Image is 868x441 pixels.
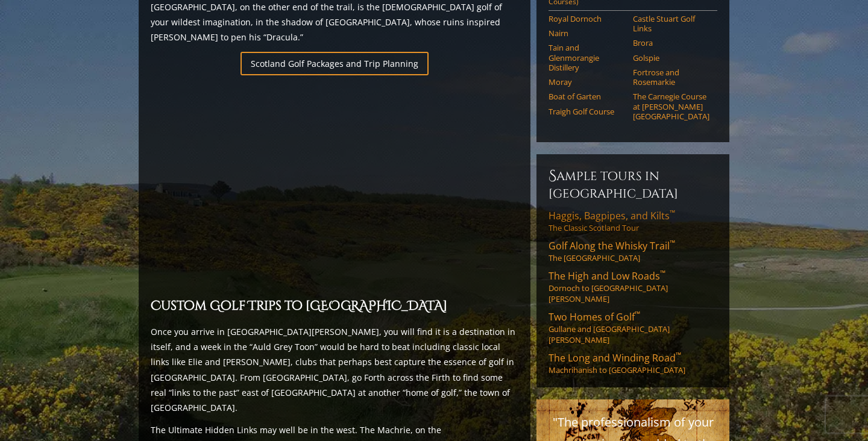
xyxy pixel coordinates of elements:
[633,67,709,87] a: Fortrose and Rosemarkie
[549,77,625,87] a: Moray
[670,208,675,218] sup: ™
[549,107,625,116] a: Traigh Golf Course
[549,28,625,38] a: Nairn
[549,209,675,222] span: Haggis, Bagpipes, and Kilts
[549,239,717,263] a: Golf Along the Whisky Trail™The [GEOGRAPHIC_DATA]
[151,296,518,317] h2: Custom Golf Trips to [GEOGRAPHIC_DATA]
[549,269,717,304] a: The High and Low Roads™Dornoch to [GEOGRAPHIC_DATA][PERSON_NAME]
[151,324,518,415] p: Once you arrive in [GEOGRAPHIC_DATA][PERSON_NAME], you will find it is a destination in itself, a...
[549,269,665,283] span: The High and Low Roads
[549,351,717,375] a: The Long and Winding Road™Machrihanish to [GEOGRAPHIC_DATA]
[549,310,640,324] span: Two Homes of Golf
[549,310,717,345] a: Two Homes of Golf™Gullane and [GEOGRAPHIC_DATA][PERSON_NAME]
[151,83,518,289] iframe: Sir-Nick-favorite-Open-Rota-Venues
[549,351,681,364] span: The Long and Winding Road
[549,14,625,23] a: Royal Dornoch
[633,14,709,34] a: Castle Stuart Golf Links
[549,166,717,202] h6: Sample Tours in [GEOGRAPHIC_DATA]
[549,43,625,72] a: Tain and Glenmorangie Distillery
[670,238,675,248] sup: ™
[635,309,640,319] sup: ™
[549,239,675,252] span: Golf Along the Whisky Trail
[633,53,709,63] a: Golspie
[660,268,665,278] sup: ™
[633,38,709,48] a: Brora
[633,92,709,121] a: The Carnegie Course at [PERSON_NAME][GEOGRAPHIC_DATA]
[549,209,717,233] a: Haggis, Bagpipes, and Kilts™The Classic Scotland Tour
[549,92,625,101] a: Boat of Garten
[241,52,429,75] a: Scotland Golf Packages and Trip Planning
[676,350,681,360] sup: ™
